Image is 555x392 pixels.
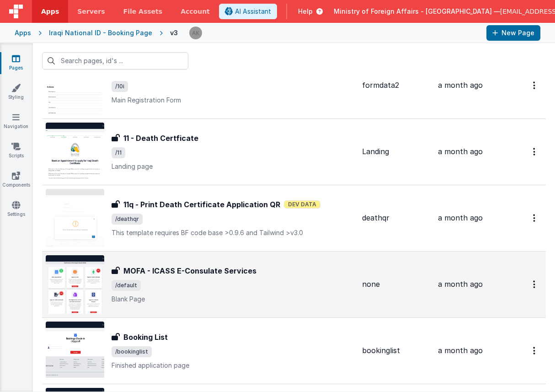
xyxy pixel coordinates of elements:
div: bookinglist [362,345,431,356]
p: Blank Page [112,295,355,304]
h3: 11 - Death Certficate [123,133,198,144]
div: Landing [362,146,431,157]
button: AI Assistant [219,4,277,19]
span: /deathqr [112,214,143,225]
h3: MOFA - ICASS E-Consulate Services [123,265,256,276]
h3: Booking List [123,332,168,343]
button: New Page [486,25,540,41]
span: AI Assistant [235,7,271,16]
button: Options [528,341,542,360]
div: Iraqi National ID - Booking Page [49,28,152,38]
span: /bookinglist [112,346,152,357]
button: Options [528,275,542,294]
span: Servers [77,7,105,16]
span: a month ago [438,279,483,289]
span: a month ago [438,147,483,156]
div: formdata2 [362,80,431,91]
span: Ministry of Foreign Affairs - [GEOGRAPHIC_DATA] — [334,7,500,16]
button: Options [528,142,542,161]
img: 1f6063d0be199a6b217d3045d703aa70 [189,27,202,39]
button: Options [528,209,542,227]
button: Options [528,76,542,95]
span: /10i [112,81,128,92]
h3: 11q - Print Death Certificate Application QR [123,199,280,210]
p: Finished application page [112,361,355,370]
span: Dev Data [284,200,320,209]
span: a month ago [438,81,483,90]
span: /default [112,280,141,291]
div: none [362,279,431,290]
span: a month ago [438,213,483,222]
div: deathqr [362,213,431,223]
span: /11 [112,147,125,158]
p: Main Registration Form [112,96,355,105]
span: Apps [41,7,59,16]
p: Landing page [112,162,355,171]
div: v3 [170,28,181,38]
p: This template requires BF code base >0.9.6 and Tailwind >v3.0 [112,228,355,237]
span: a month ago [438,346,483,355]
div: Apps [15,28,31,38]
span: Help [298,7,313,16]
span: File Assets [123,7,163,16]
input: Search pages, id's ... [42,52,188,70]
